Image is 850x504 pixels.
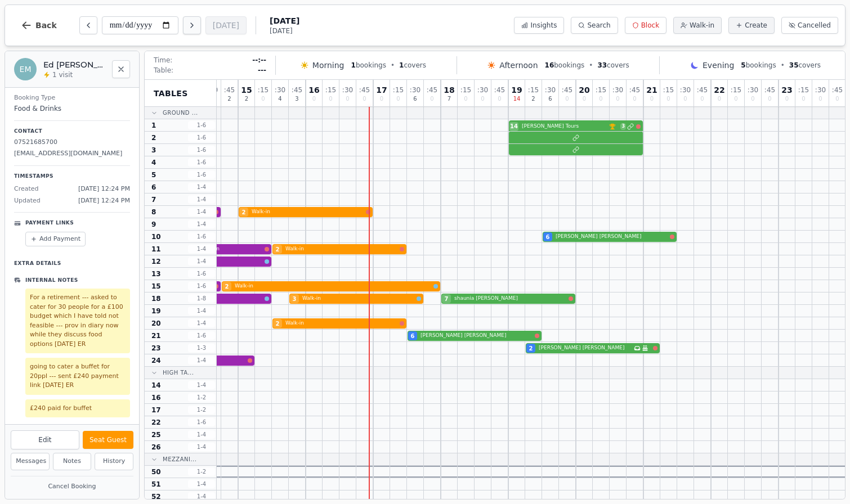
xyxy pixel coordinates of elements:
[789,61,821,70] span: covers
[781,86,792,94] span: 23
[731,87,741,93] span: : 15
[798,21,831,30] span: Cancelled
[545,87,556,93] span: : 30
[548,96,552,102] span: 6
[151,133,156,142] span: 2
[151,331,161,340] span: 21
[188,294,215,303] span: 1 - 8
[14,93,130,103] dt: Booking Type
[11,480,133,494] button: Cancel Booking
[380,96,383,102] span: 0
[764,87,775,93] span: : 45
[798,87,809,93] span: : 15
[245,96,248,102] span: 2
[188,331,215,340] span: 1 - 6
[285,319,397,327] span: Walk-in
[714,86,724,94] span: 22
[151,294,161,303] span: 18
[252,208,364,216] span: Walk-in
[646,86,657,94] span: 21
[188,307,215,315] span: 1 - 4
[188,232,215,241] span: 1 - 6
[599,96,602,102] span: 0
[188,183,215,191] span: 1 - 4
[410,87,420,93] span: : 30
[163,368,194,377] span: High Ta...
[188,146,215,154] span: 1 - 6
[445,295,449,303] span: 7
[346,96,349,102] span: 0
[597,61,629,70] span: covers
[52,70,73,79] span: 1 visit
[411,332,415,340] span: 6
[781,17,838,34] button: Cancelled
[188,393,215,402] span: 1 - 2
[413,96,417,102] span: 6
[14,103,130,114] dd: Food & Drinks
[276,319,280,328] span: 2
[393,87,404,93] span: : 15
[308,86,319,94] span: 16
[703,60,734,71] span: Evening
[188,480,215,488] span: 1 - 4
[188,418,215,426] span: 1 - 6
[741,61,776,70] span: bookings
[241,86,252,94] span: 15
[295,96,298,102] span: 3
[188,245,215,253] span: 1 - 4
[151,232,161,241] span: 10
[25,277,78,285] p: Internal Notes
[11,430,79,449] button: Edit
[151,220,156,229] span: 9
[363,96,366,102] span: 0
[154,66,173,75] span: Table:
[556,233,668,241] span: [PERSON_NAME] [PERSON_NAME]
[224,87,235,93] span: : 45
[151,269,161,278] span: 13
[14,184,39,194] span: Created
[188,356,215,364] span: 1 - 4
[583,96,586,102] span: 0
[690,21,714,30] span: Walk-in
[188,121,215,129] span: 1 - 6
[188,282,215,290] span: 1 - 6
[270,26,299,35] span: [DATE]
[154,56,172,65] span: Time:
[12,12,66,39] button: Back
[151,307,161,316] span: 19
[151,208,156,217] span: 8
[205,16,247,34] button: [DATE]
[14,128,130,136] p: Contact
[391,61,395,70] span: •
[14,58,37,80] div: EM
[188,381,215,389] span: 1 - 4
[781,61,785,70] span: •
[597,61,607,69] span: 33
[14,173,130,181] p: Timestamps
[261,96,265,102] span: 0
[616,96,619,102] span: 0
[188,133,215,142] span: 1 - 6
[562,87,572,93] span: : 45
[481,96,484,102] span: 0
[151,344,161,353] span: 23
[188,269,215,278] span: 1 - 6
[430,96,433,102] span: 0
[302,295,414,303] span: Walk-in
[633,96,636,102] span: 0
[680,87,691,93] span: : 30
[83,431,133,449] button: Seat Guest
[818,96,822,102] span: 0
[43,59,105,70] h2: Ed [PERSON_NAME]
[285,245,397,253] span: Walk-in
[151,492,161,501] span: 52
[25,232,86,247] button: Add Payment
[242,208,246,217] span: 2
[565,96,569,102] span: 0
[201,245,262,253] span: Walk-in
[188,257,215,265] span: 1 - 4
[151,356,161,365] span: 24
[183,16,201,34] button: Next day
[522,123,607,130] span: [PERSON_NAME] Tours
[399,61,426,70] span: covers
